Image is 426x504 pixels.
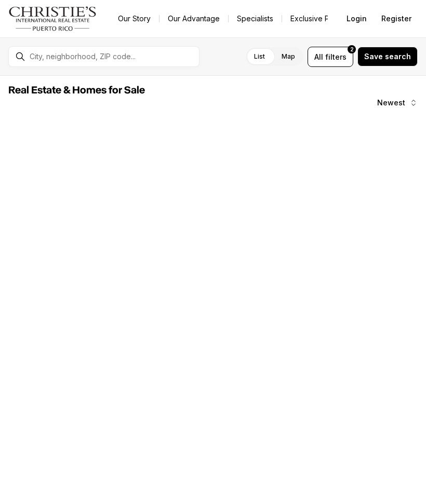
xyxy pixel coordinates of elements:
span: Login [347,15,367,23]
button: Allfilters2 [308,47,353,67]
span: Register [381,15,411,23]
button: Newest [371,92,424,113]
span: Save search [364,52,411,61]
button: Login [340,8,373,29]
button: Register [375,8,418,29]
span: filters [325,51,347,62]
a: Exclusive Properties [282,11,369,26]
span: Real Estate & Homes for Sale [8,85,145,96]
span: Newest [377,99,405,107]
a: Our Advantage [159,11,228,26]
span: 2 [350,45,354,53]
img: logo [8,6,97,31]
label: List [246,47,273,66]
label: Map [273,47,303,66]
span: All [314,51,323,62]
a: Our Story [110,11,159,26]
button: Save search [357,47,418,66]
a: Specialists [229,11,282,26]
